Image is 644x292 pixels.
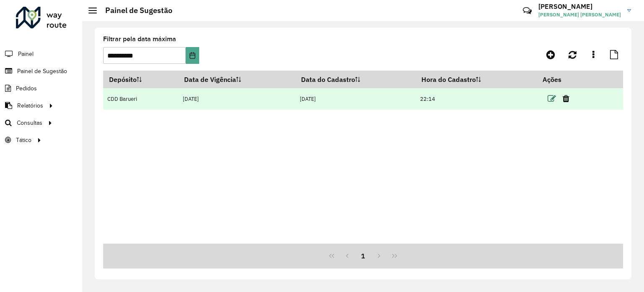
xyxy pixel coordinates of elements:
a: Contato Rápido [518,2,536,20]
label: Filtrar pela data máxima [103,34,176,44]
th: Ações [537,71,587,88]
span: Consultas [17,118,42,127]
button: 1 [355,248,371,264]
td: 22:14 [416,88,537,110]
td: [DATE] [179,88,296,110]
td: CDD Barueri [103,88,179,110]
span: Tático [16,136,31,145]
th: Data de Vigência [179,71,296,88]
span: Pedidos [16,84,37,93]
th: Depósito [103,71,179,88]
a: Excluir [563,93,569,104]
span: Painel de Sugestão [17,67,67,76]
h2: Painel de Sugestão [97,6,172,15]
a: Editar [548,93,556,104]
td: [DATE] [295,88,415,110]
span: Painel [18,50,34,58]
h3: [PERSON_NAME] [538,3,621,11]
th: Hora do Cadastro [416,71,537,88]
th: Data do Cadastro [295,71,415,88]
span: [PERSON_NAME] [PERSON_NAME] [538,11,621,18]
button: Choose Date [186,47,199,64]
span: Relatórios [17,101,43,110]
